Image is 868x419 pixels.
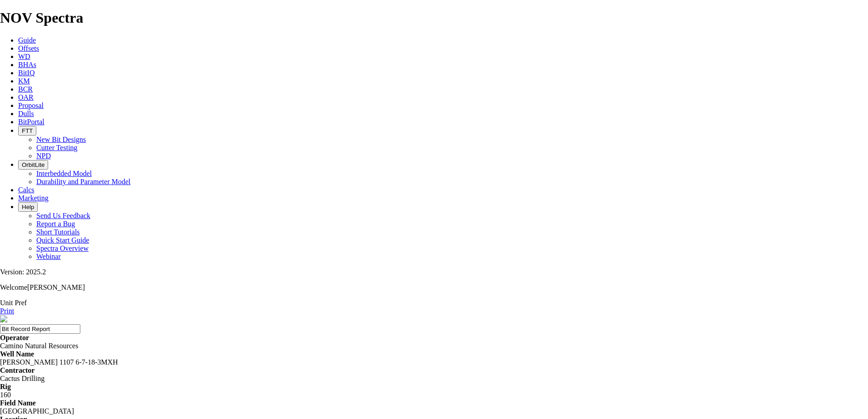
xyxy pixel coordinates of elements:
a: Interbedded Model [36,170,92,177]
a: Durability and Parameter Model [36,178,131,185]
span: OrbitLite [22,161,44,168]
a: Dulls [18,110,34,117]
a: OAR [18,93,34,101]
a: Webinar [36,253,61,260]
a: BitPortal [18,118,44,126]
a: Guide [18,36,36,44]
a: BHAs [18,61,36,68]
button: FTT [18,126,36,136]
span: Help [22,204,34,210]
a: Offsets [18,44,39,52]
a: BitIQ [18,69,35,77]
span: [PERSON_NAME] [27,283,85,291]
button: OrbitLite [18,160,48,170]
a: Spectra Overview [36,244,89,252]
a: Report a Bug [36,220,75,228]
span: FTT [22,127,33,134]
a: Cutter Testing [36,144,78,151]
a: Short Tutorials [36,228,80,236]
a: BCR [18,85,33,93]
a: KM [18,77,30,85]
a: NPD [36,152,51,160]
button: Help [18,202,38,212]
a: New Bit Designs [36,136,86,143]
a: Marketing [18,194,49,202]
a: Proposal [18,102,44,109]
a: Calcs [18,186,35,194]
a: Send Us Feedback [36,212,90,219]
a: WD [18,53,30,60]
a: Quick Start Guide [36,236,89,244]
